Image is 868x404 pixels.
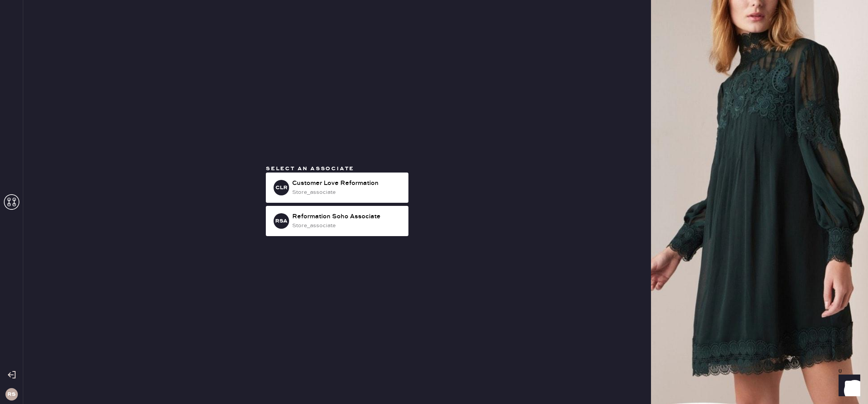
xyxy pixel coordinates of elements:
[266,165,354,172] span: Select an associate
[7,392,15,397] h3: RS
[292,221,402,230] div: store_associate
[292,188,402,197] div: store_associate
[275,218,288,224] h3: RSA
[292,212,402,221] div: Reformation Soho Associate
[276,185,288,190] h3: CLR
[831,369,865,402] iframe: Front Chat
[292,179,402,188] div: Customer Love Reformation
